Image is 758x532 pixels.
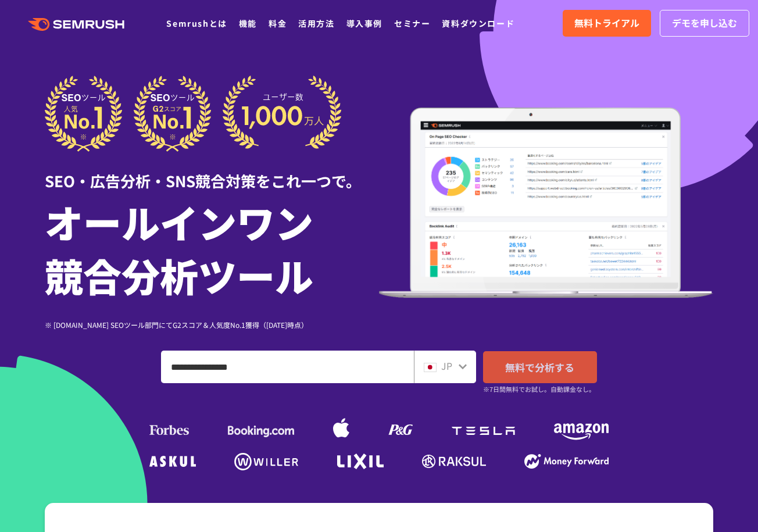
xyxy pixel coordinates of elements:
[394,17,430,29] a: セミナー
[483,384,595,395] small: ※7日間無料でお試し。自動課金なし。
[483,351,597,383] a: 無料で分析する
[269,17,287,29] a: 料金
[166,17,227,29] a: Semrushとは
[441,359,452,373] span: JP
[346,17,382,29] a: 導入事例
[162,351,413,383] input: ドメイン、キーワードまたはURLを入力してください
[563,10,651,37] a: 無料トライアル
[442,17,514,29] a: 資料ダウンロード
[660,10,749,37] a: デモを申し込む
[574,16,639,31] span: 無料トライアル
[45,195,379,302] h1: オールインワン 競合分析ツール
[672,16,737,31] span: デモを申し込む
[45,319,379,330] div: ※ [DOMAIN_NAME] SEOツール部門にてG2スコア＆人気度No.1獲得（[DATE]時点）
[298,17,334,29] a: 活用方法
[505,360,574,374] span: 無料で分析する
[239,17,257,29] a: 機能
[45,152,379,192] div: SEO・広告分析・SNS競合対策をこれ一つで。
